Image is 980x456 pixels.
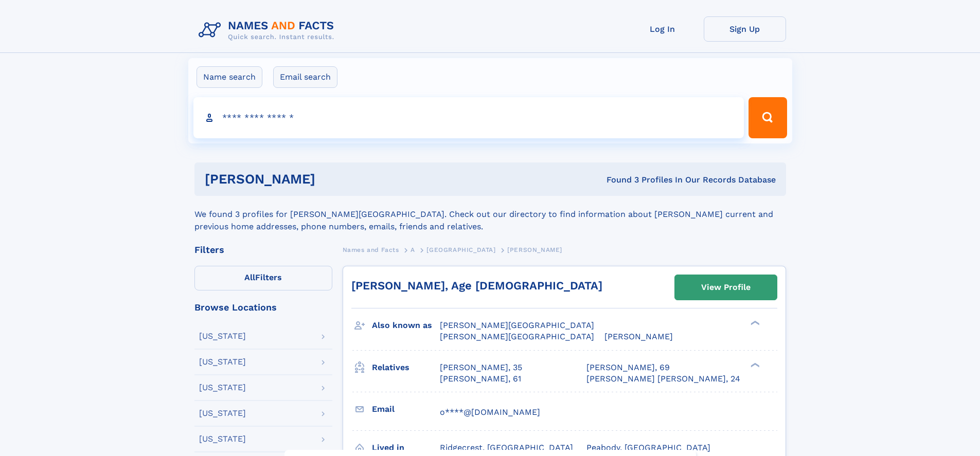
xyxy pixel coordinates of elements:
div: [US_STATE] [199,409,246,417]
span: Ridgecrest, [GEOGRAPHIC_DATA] [440,443,573,452]
h3: Relatives [372,359,440,376]
a: [PERSON_NAME], Age [DEMOGRAPHIC_DATA] [351,279,602,292]
a: Log In [621,16,704,42]
span: [PERSON_NAME][GEOGRAPHIC_DATA] [440,320,594,330]
a: [GEOGRAPHIC_DATA] [426,243,495,256]
a: [PERSON_NAME], 61 [440,373,521,385]
span: [PERSON_NAME] [507,246,562,253]
a: [PERSON_NAME] [PERSON_NAME], 24 [586,373,740,385]
label: Email search [273,66,337,88]
div: View Profile [701,276,751,299]
a: Sign Up [704,16,786,42]
span: A [411,246,415,253]
img: Logo Names and Facts [194,16,343,44]
div: [US_STATE] [199,358,246,366]
h3: Email [372,400,440,418]
span: [GEOGRAPHIC_DATA] [426,246,495,253]
div: We found 3 profiles for [PERSON_NAME][GEOGRAPHIC_DATA]. Check out our directory to find informati... [194,196,786,233]
h3: Also known as [372,317,440,334]
a: View Profile [675,275,777,300]
h1: [PERSON_NAME] [205,173,461,186]
a: [PERSON_NAME], 35 [440,362,522,373]
a: A [411,243,415,256]
span: Peabody, [GEOGRAPHIC_DATA] [586,443,710,452]
div: Filters [194,245,332,254]
span: [PERSON_NAME] [604,332,673,341]
span: [PERSON_NAME][GEOGRAPHIC_DATA] [440,332,594,341]
input: search input [193,97,744,138]
div: Found 3 Profiles In Our Records Database [461,174,776,186]
label: Name search [197,66,262,88]
span: All [244,272,255,282]
div: [US_STATE] [199,435,246,443]
div: [US_STATE] [199,384,246,392]
a: Names and Facts [343,243,399,256]
div: ❯ [748,320,760,326]
button: Search Button [749,97,787,138]
div: Browse Locations [194,303,332,312]
div: [US_STATE] [199,332,246,340]
label: Filters [194,266,332,290]
div: ❯ [748,361,760,368]
a: [PERSON_NAME], 69 [586,362,670,373]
